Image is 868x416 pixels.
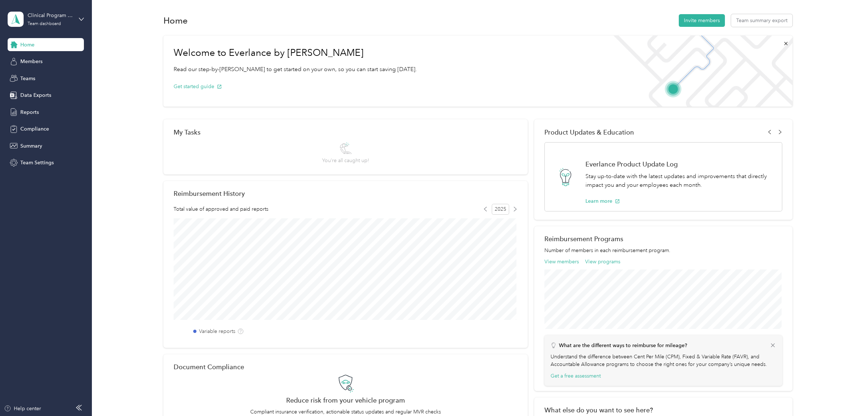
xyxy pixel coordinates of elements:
div: What else do you want to see here? [544,406,782,414]
button: Learn more [585,197,620,205]
span: Total value of approved and paid reports [174,205,268,213]
p: Compliant insurance verification, actionable status updates and regular MVR checks [174,408,518,416]
span: You’re all caught up! [322,157,369,164]
div: Clinical Program Team [28,12,73,19]
p: Number of members in each reimbursement program. [544,247,782,254]
img: Welcome to everlance [606,36,792,107]
span: Summary [20,142,42,150]
span: Product Updates & Education [544,128,634,136]
p: Read our step-by-[PERSON_NAME] to get started on your own, so you can start saving [DATE]. [174,65,417,74]
span: Home [20,41,35,49]
iframe: Everlance-gr Chat Button Frame [827,375,868,416]
p: What are the different ways to reimburse for mileage? [559,342,687,349]
button: Team summary export [731,14,792,27]
div: My Tasks [174,128,518,136]
h1: Welcome to Everlance by [PERSON_NAME] [174,47,417,59]
button: Get started guide [174,83,222,90]
label: Variable reports [199,328,235,335]
button: View members [544,258,579,265]
h1: Home [163,17,188,24]
span: Teams [20,75,35,82]
span: Compliance [20,125,49,133]
h2: Document Compliance [174,363,244,371]
h2: Reimbursement History [174,190,245,197]
span: Reports [20,108,39,116]
div: Team dashboard [28,22,61,26]
button: View programs [585,258,620,265]
h2: Reduce risk from your vehicle program [174,396,518,404]
p: Understand the difference between Cent Per Mile (CPM), Fixed & Variable Rate (FAVR), and Accounta... [551,353,776,368]
h2: Reimbursement Programs [544,235,782,243]
button: Help center [4,405,41,412]
span: 2025 [492,204,509,215]
p: Stay up-to-date with the latest updates and improvements that directly impact you and your employ... [585,172,774,190]
span: Team Settings [20,159,54,166]
span: Data Exports [20,91,51,99]
span: Members [20,58,42,65]
button: Get a free assessment [551,372,601,380]
h1: Everlance Product Update Log [585,160,774,168]
button: Invite members [679,14,725,27]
